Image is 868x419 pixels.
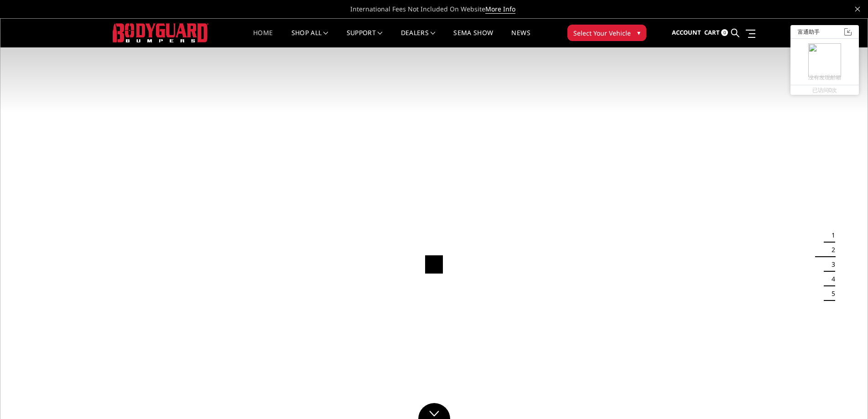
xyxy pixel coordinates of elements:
a: Home [253,30,273,47]
a: Click to Down [418,403,450,419]
a: shop all [291,30,328,47]
button: 5 of 5 [826,286,835,301]
a: Support [347,30,383,47]
img: BODYGUARD BUMPERS [113,23,208,42]
span: Cart [704,28,720,36]
button: 2 of 5 [826,243,835,257]
button: 3 of 5 [826,257,835,272]
span: Select Your Vehicle [573,28,631,38]
a: Account [672,21,701,45]
button: 4 of 5 [826,272,835,286]
span: Account [672,28,701,36]
a: More Info [485,5,515,14]
a: Dealers [401,30,436,47]
a: SEMA Show [453,30,493,47]
a: Cart 0 [704,21,728,45]
span: 0 [721,29,728,36]
button: Select Your Vehicle [567,25,646,41]
a: News [511,30,530,47]
span: 没有发现邮箱 [808,74,841,81]
span: ▾ [637,28,640,37]
button: 1 of 5 [826,228,835,243]
div: 富通助手 [798,29,820,35]
div: 已访问0次 [790,85,859,95]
